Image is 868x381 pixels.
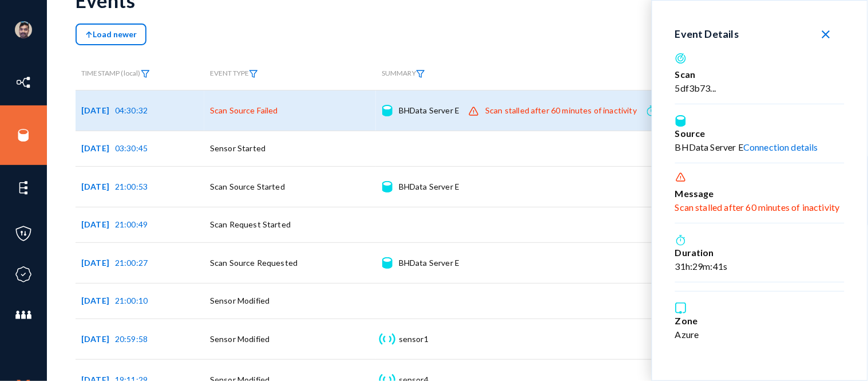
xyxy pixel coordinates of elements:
[15,179,32,197] img: icon-elements.svg
[210,182,285,191] span: Scan Source Started
[81,182,115,191] span: [DATE]
[15,266,32,283] img: icon-compliance.svg
[15,127,32,144] img: icon-sources.svg
[15,225,32,242] img: icon-policies.svg
[115,334,148,344] span: 20:59:58
[210,219,291,229] span: Scan Request Started
[115,105,148,115] span: 04:30:32
[81,296,115,305] span: [DATE]
[249,70,258,78] img: icon-filter.svg
[382,105,392,116] img: icon-source.svg
[378,333,397,345] img: icon-sensor.svg
[85,29,137,39] span: Load newer
[399,333,429,345] div: sensor1
[210,69,258,78] span: EVENT TYPE
[76,23,146,45] button: Load newer
[81,69,150,77] span: TIMESTAMP (local)
[210,105,278,115] span: Scan Source Failed
[382,69,425,77] span: SUMMARY
[141,70,150,78] img: icon-filter.svg
[210,296,269,305] span: Sensor Modified
[81,258,115,268] span: [DATE]
[210,143,265,153] span: Sensor Started
[81,143,115,153] span: [DATE]
[382,181,392,193] img: icon-source.svg
[210,258,298,268] span: Scan Source Requested
[485,105,637,116] div: Scan stalled after 60 minutes of inactivity
[115,296,148,305] span: 21:00:10
[81,334,115,344] span: [DATE]
[115,182,148,191] span: 21:00:53
[15,74,32,91] img: icon-inventory.svg
[416,70,425,78] img: icon-filter.svg
[399,105,459,116] div: BHData Server E
[382,257,392,269] img: icon-source.svg
[81,219,115,229] span: [DATE]
[115,219,148,229] span: 21:00:49
[15,307,32,324] img: icon-members.svg
[85,31,93,39] img: icon-arrow-above.svg
[647,105,656,116] img: icon-time.svg
[399,257,459,269] div: BHData Server E
[399,181,459,193] div: BHData Server E
[115,143,148,153] span: 03:30:45
[210,334,269,344] span: Sensor Modified
[81,105,115,115] span: [DATE]
[15,21,32,38] img: ACg8ocK1ZkZ6gbMmCU1AeqPIsBvrTWeY1xNXvgxNjkUXxjcqAiPEIvU=s96-c
[115,258,148,268] span: 21:00:27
